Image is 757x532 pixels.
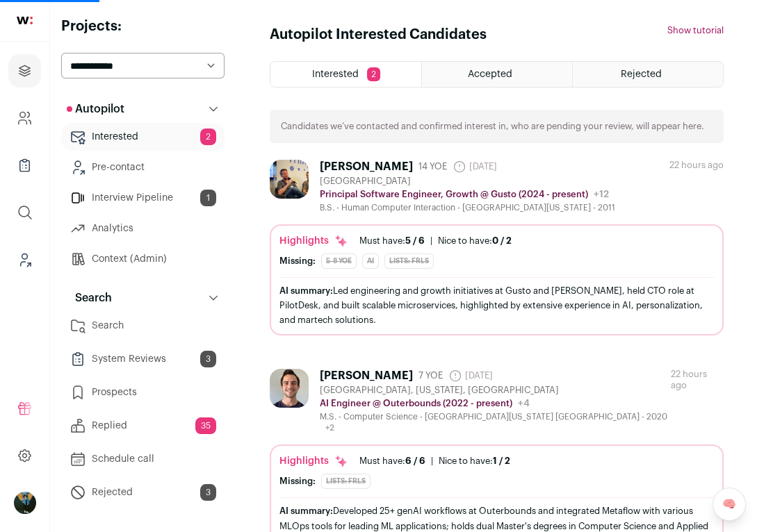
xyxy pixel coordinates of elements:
span: Rejected [621,69,662,79]
a: Context (Admin) [61,245,225,273]
a: Interview Pipeline1 [61,184,225,212]
p: AI Engineer @ Outerbounds (2022 - present) [320,398,512,409]
span: 1 [200,190,216,206]
button: Show tutorial [667,25,724,36]
img: acf25167402d6d4a8279fa407338a4f0b824c2abc3925befbac4e5390849f498.jpg [270,369,309,408]
a: System Reviews3 [61,345,225,373]
div: Lists: FRLs [321,474,371,489]
div: Must have: [359,456,425,467]
a: 🧠 [713,488,746,521]
span: +2 [325,424,334,432]
span: [DATE] [448,369,493,383]
button: Autopilot [61,95,225,123]
ul: | [359,456,510,467]
img: 8ce2a09a4d95a7e143fa9c338c44527f97aa9837bedabd6d7654533a7529115a [270,160,309,199]
div: Highlights [279,234,348,248]
a: [PERSON_NAME] 14 YOE [DATE] [GEOGRAPHIC_DATA] Principal Software Engineer, Growth @ Gusto (2024 -... [270,160,724,335]
span: [DATE] [453,160,497,174]
span: 6 / 6 [405,456,425,465]
ul: | [359,235,512,247]
a: Replied35 [61,412,225,440]
h1: Autopilot Interested Candidates [270,25,487,44]
span: 14 YOE [418,161,447,172]
span: 35 [195,417,216,434]
span: 7 YOE [418,370,443,381]
div: Led engineering and growth initiatives at Gusto and [PERSON_NAME], held CTO role at PilotDesk, an... [279,283,714,327]
div: Nice to have: [439,456,510,467]
span: +12 [594,190,609,199]
div: Missing: [279,256,316,267]
span: AI summary: [279,506,333,515]
button: Search [61,284,225,312]
div: Missing: [279,476,316,487]
span: +4 [518,399,530,408]
a: Leads (Backoffice) [8,243,41,276]
div: [PERSON_NAME] [320,160,413,174]
span: 2 [367,67,380,81]
a: Schedule call [61,445,225,473]
button: Open dropdown [14,492,36,514]
div: Lists: FRLs [384,253,434,269]
span: 1 / 2 [493,456,510,465]
img: 12031951-medium_jpg [14,492,36,514]
a: Accepted [422,62,572,87]
p: Search [67,290,112,306]
span: 0 / 2 [492,236,512,245]
div: M.S. - Computer Science - [GEOGRAPHIC_DATA][US_STATE] [GEOGRAPHIC_DATA] - 2020 [320,411,671,433]
span: Interested [312,69,359,79]
div: B.S. - Human Computer Interaction - [GEOGRAPHIC_DATA][US_STATE] - 2011 [320,202,615,213]
div: 22 hours ago [671,369,724,391]
span: 2 [200,128,216,145]
a: Analytics [61,215,225,242]
div: Must have: [359,235,425,247]
span: 3 [200,484,216,501]
p: Autopilot [67,101,124,117]
a: Interested2 [61,123,225,151]
a: Company and ATS Settings [8,101,41,135]
span: Accepted [468,69,512,79]
div: 22 hours ago [669,160,724,171]
span: 3 [200,351,216,367]
a: Company Lists [8,149,41,182]
div: [GEOGRAPHIC_DATA], [US_STATE], [GEOGRAPHIC_DATA] [320,385,671,396]
div: [PERSON_NAME] [320,369,413,383]
div: Nice to have: [438,235,512,247]
img: wellfound-shorthand-0d5821cbd27db2630d0214b213865d53afaa358527fdda9d0ea32b1df1b89c2c.svg [17,17,33,24]
p: Candidates we’ve contacted and confirmed interest in, who are pending your review, will appear here. [281,121,704,132]
div: 5-8 YOE [321,253,357,269]
h2: Projects: [61,17,225,36]
span: AI summary: [279,286,333,295]
div: [GEOGRAPHIC_DATA] [320,176,615,187]
a: Search [61,312,225,340]
p: Principal Software Engineer, Growth @ Gusto (2024 - present) [320,189,588,200]
div: AI [362,253,379,269]
a: Projects [8,54,41,88]
div: Highlights [279,454,348,468]
a: Rejected3 [61,479,225,506]
a: Prospects [61,379,225,406]
a: Pre-contact [61,153,225,181]
span: 5 / 6 [405,236,425,245]
a: Rejected [573,62,723,87]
